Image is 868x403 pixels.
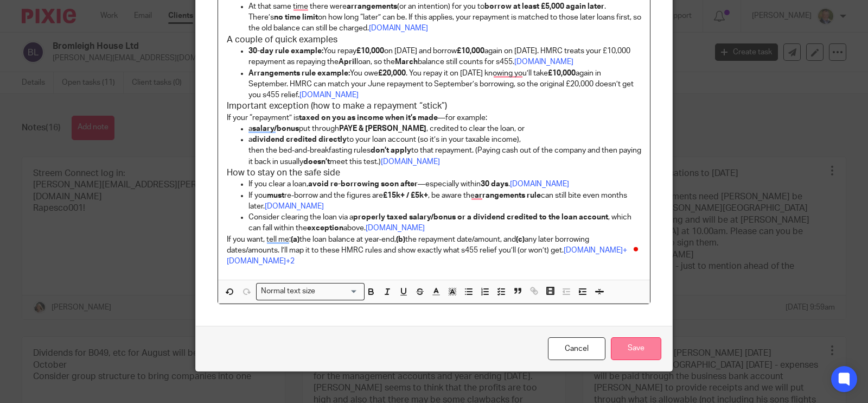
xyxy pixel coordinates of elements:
h3: Important exception (how to make a repayment “stick”) [227,100,641,112]
p: a put through , credited to clear the loan, or [248,123,641,134]
strong: don’t apply [371,147,411,154]
p: a to your loan account (so it’s in your taxable income), then the bed-and-breakfasting rules to t... [248,134,641,167]
strong: taxed on you as income when it’s made [299,114,438,122]
strong: Arrangements rule example: [248,70,350,77]
strong: dividend credited directly [252,136,347,143]
strong: March [395,58,418,66]
a: [DOMAIN_NAME] [369,24,428,32]
strong: avoid re-borrowing soon after [308,180,418,188]
h3: A couple of quick examples [227,34,641,46]
p: At that same time there were (or an intention) for you to . There’s on how long “later” can be. I... [248,1,641,34]
strong: £10,000 [548,70,576,77]
strong: April [339,58,356,66]
p: If you want, tell me: the loan balance at year-end, the repayment date/amount, and any later borr... [227,234,641,267]
strong: arrangements [347,3,397,10]
strong: 30 days [481,180,508,188]
p: If you re-borrow and the figures are , be aware the can still bite even months later. [248,190,641,212]
strong: £20,000 [378,70,406,77]
strong: exception [307,224,343,232]
p: You repay on [DATE] and borrow again on [DATE]. HMRC treats your £10,000 repayment as repaying th... [248,46,641,68]
strong: £15k+ / £5k+ [383,192,428,199]
p: If you clear a loan, —especially within . [248,179,641,190]
a: [DOMAIN_NAME] [381,158,440,166]
strong: PAYE & [PERSON_NAME] [339,125,426,133]
a: [DOMAIN_NAME] [514,58,573,66]
strong: (c) [516,236,525,243]
strong: no time limit [274,14,318,21]
strong: properly taxed salary/bonus or a dividend credited to the loan account [353,213,608,221]
a: [DOMAIN_NAME] [366,224,425,232]
a: Cancel [548,337,605,361]
strong: arrangements rule [475,192,541,199]
strong: (a) [291,236,299,243]
p: If your “repayment” is —for example: [227,112,641,123]
strong: 30-day rule example: [248,47,323,55]
strong: doesn’t [303,158,330,166]
strong: (b) [396,236,405,243]
a: [DOMAIN_NAME] [299,91,359,99]
span: Normal text size [259,286,318,297]
strong: borrow at least £5,000 again later [484,3,604,10]
input: Save [611,337,661,361]
strong: must [267,192,284,199]
p: You owe . You repay it on [DATE] knowing you’ll take again in September. HMRC can match your June... [248,68,641,101]
input: Search for option [319,286,358,297]
strong: £10,000 [356,47,384,55]
strong: £10,000 [457,47,484,55]
p: Consider clearing the loan via a , which can fall within the above. [248,212,641,234]
h3: How to stay on the safe side [227,167,641,179]
strong: salary/bonus [252,125,299,133]
a: [DOMAIN_NAME] [265,203,324,210]
a: [DOMAIN_NAME] [510,180,569,188]
div: Search for option [256,283,365,300]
